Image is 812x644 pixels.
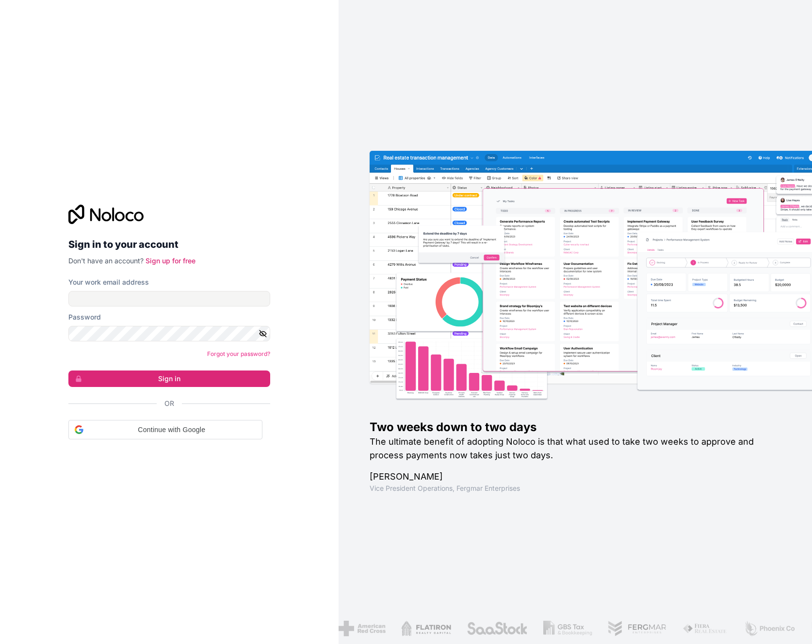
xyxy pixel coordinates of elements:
h1: [PERSON_NAME] [370,470,781,483]
span: Don't have an account? [68,257,144,265]
a: Sign up for free [146,257,195,265]
img: /assets/fergmar-CudnrXN5.png [600,621,659,636]
h1: Two weeks down to two days [370,419,781,435]
img: /assets/fiera-fwj2N5v4.png [674,621,720,636]
h1: Vice President Operations , Fergmar Enterprises [370,483,781,493]
h2: The ultimate benefit of adopting Noloco is that what used to take two weeks to approve and proces... [370,435,781,462]
img: /assets/saastock-C6Zbiodz.png [458,621,520,636]
input: Password [68,326,270,341]
span: Or [164,399,174,408]
div: Continue with Google [68,420,262,439]
img: /assets/phoenix-BREaitsQ.png [735,621,787,636]
img: /assets/american-red-cross-BAupjrZR.png [330,621,377,636]
label: Password [68,312,101,322]
button: Sign in [68,370,270,387]
label: Your work email address [68,277,149,287]
img: /assets/gbstax-C-GtDUiK.png [535,621,584,636]
a: Forgot your password? [207,350,270,357]
span: Continue with Google [87,425,256,435]
img: /assets/flatiron-C8eUkumj.png [392,621,443,636]
h2: Sign in to your account [68,236,270,253]
input: Email address [68,291,270,306]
